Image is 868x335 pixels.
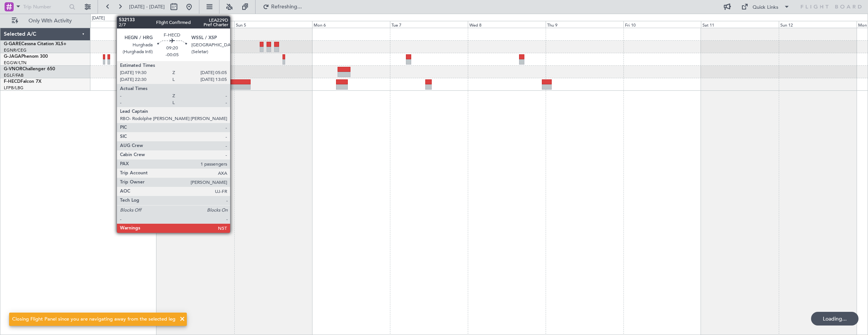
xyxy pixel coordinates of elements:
[390,21,468,28] div: Tue 7
[156,21,234,28] div: Sat 4
[12,316,175,323] div: Closing Flight Panel since you are navigating away from the selected leg
[4,42,21,46] span: G-GARE
[623,21,701,28] div: Fri 10
[4,79,41,84] a: F-HECDFalcon 7X
[4,67,22,71] span: G-VNOR
[129,3,165,10] span: [DATE] - [DATE]
[4,54,48,59] a: G-JAGAPhenom 300
[4,47,27,53] a: EGNR/CEG
[92,15,105,22] div: [DATE]
[23,1,67,13] input: Trip Number
[79,21,157,28] div: Fri 3
[753,4,778,11] div: Quick Links
[234,21,312,28] div: Sun 5
[4,60,27,66] a: EGGW/LTN
[20,18,80,24] span: Only With Activity
[737,1,794,13] button: Quick Links
[8,15,82,27] button: Only With Activity
[779,21,857,28] div: Sun 12
[4,67,55,71] a: G-VNORChallenger 650
[4,73,24,78] a: EGLF/FAB
[811,312,859,326] div: Loading...
[271,4,303,9] span: Refreshing...
[4,79,21,84] span: F-HECD
[312,21,390,28] div: Mon 6
[546,21,623,28] div: Thu 9
[4,85,24,91] a: LFPB/LBG
[701,21,779,28] div: Sat 11
[468,21,546,28] div: Wed 8
[4,54,21,59] span: G-JAGA
[4,42,66,46] a: G-GARECessna Citation XLS+
[259,1,305,13] button: Refreshing...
